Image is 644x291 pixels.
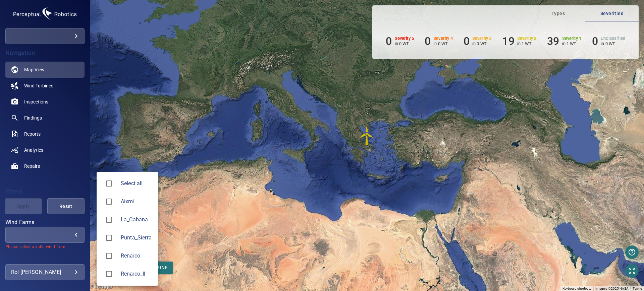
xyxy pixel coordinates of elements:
div: Wind Farms Aixmi [121,198,153,206]
span: La_Cabana [121,216,153,224]
span: Renaico [121,252,153,260]
div: Wind Farms Punta_Sierra [121,234,153,242]
span: Renaico_II [121,270,153,278]
span: Renaico [102,249,116,263]
div: Wind Farms La_Cabana [121,216,153,224]
span: Aixmi [102,195,116,209]
span: Aixmi [121,198,153,206]
div: Wind Farms Renaico [121,252,153,260]
span: Punta_Sierra [121,234,153,242]
span: Select all [121,179,153,188]
span: Punta_Sierra [102,231,116,245]
div: Wind Farms Renaico_II [121,270,153,278]
span: Renaico_II [102,267,116,281]
span: La_Cabana [102,213,116,227]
